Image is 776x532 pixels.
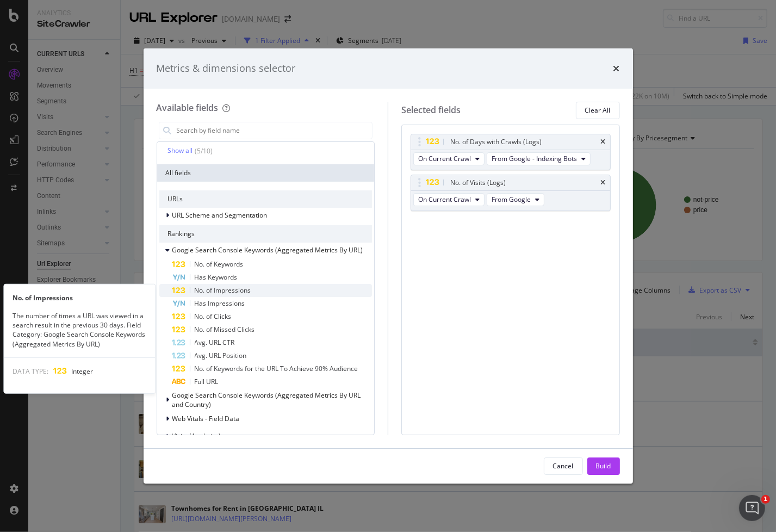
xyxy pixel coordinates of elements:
span: Visits (Analytics) [172,431,221,441]
div: Cancel [553,461,574,471]
button: Build [587,457,620,475]
div: ( 5 / 10 ) [193,146,213,156]
span: On Current Crawl [418,195,471,204]
div: times [601,180,606,186]
input: Search by field name [176,122,373,139]
button: On Current Crawl [413,193,485,206]
span: 1 [761,495,770,504]
div: Build [596,461,611,471]
span: Has Impressions [195,299,245,308]
button: From Google [487,193,544,206]
span: From Google - Indexing Bots [492,154,577,163]
div: Show all [168,147,193,154]
div: No. of Days with Crawls (Logs) [450,137,542,147]
button: On Current Crawl [413,152,485,165]
span: No. of Keywords [195,259,244,269]
div: Rankings [159,225,373,243]
iframe: Intercom live chat [739,495,765,521]
div: All fields [157,164,375,182]
span: No. of Impressions [195,286,251,295]
span: Google Search Console Keywords (Aggregated Metrics By URL and Country) [172,391,361,409]
div: Available fields [157,102,219,114]
span: Avg. URL Position [195,351,247,360]
div: No. of Impressions [4,293,155,302]
div: Clear All [585,106,611,115]
span: Google Search Console Keywords (Aggregated Metrics By URL) [172,245,363,255]
span: URL Scheme and Segmentation [172,211,268,220]
span: Full URL [195,377,219,386]
button: Cancel [544,457,583,475]
span: Avg. URL CTR [195,338,235,347]
span: No. of Missed Clicks [195,325,255,334]
span: No. of Keywords for the URL To Achieve 90% Audience [195,364,358,373]
div: The number of times a URL was viewed in a search result in the previous 30 days. Field Category: ... [4,311,155,349]
div: times [601,139,606,145]
div: No. of Visits (Logs)timesOn Current CrawlFrom Google [411,175,611,211]
div: No. of Days with Crawls (Logs)timesOn Current CrawlFrom Google - Indexing Bots [411,134,611,170]
span: No. of Clicks [195,312,232,321]
div: Metrics & dimensions selector [157,61,296,76]
button: From Google - Indexing Bots [487,152,591,165]
div: No. of Visits (Logs) [450,177,506,188]
span: From Google [492,195,531,204]
div: times [613,61,620,76]
div: modal [144,48,633,484]
span: Has Keywords [195,273,238,282]
span: Web Vitals - Field Data [172,414,240,423]
div: Selected fields [401,104,461,116]
span: On Current Crawl [418,154,471,163]
button: Clear All [576,102,620,119]
div: URLs [159,190,373,208]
